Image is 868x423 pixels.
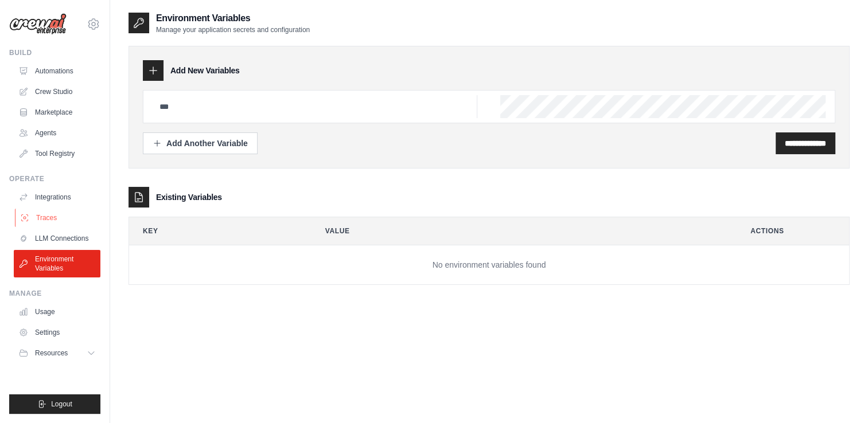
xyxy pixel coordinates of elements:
span: Logout [51,399,72,409]
div: Operate [9,174,100,183]
a: Integrations [14,188,100,206]
th: Actions [737,217,849,245]
a: Usage [14,303,100,321]
h2: Environment Variables [156,11,310,25]
button: Resources [14,344,100,362]
div: Build [9,48,100,57]
a: Traces [15,209,102,227]
p: Manage your application secrets and configuration [156,25,310,34]
span: Resources [35,348,68,358]
td: No environment variables found [129,245,849,285]
div: Add Another Variable [153,138,248,149]
a: Marketplace [14,103,100,122]
th: Key [129,217,302,245]
a: Tool Registry [14,144,100,163]
a: Crew Studio [14,83,100,101]
button: Logout [9,394,100,414]
button: Add Another Variable [143,132,258,154]
h3: Add New Variables [170,65,240,76]
div: Manage [9,289,100,298]
a: Automations [14,62,100,80]
a: Environment Variables [14,250,100,277]
th: Value [312,217,727,245]
a: Agents [14,124,100,142]
a: LLM Connections [14,229,100,248]
h3: Existing Variables [156,191,222,203]
a: Settings [14,323,100,342]
img: Logo [9,13,67,35]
